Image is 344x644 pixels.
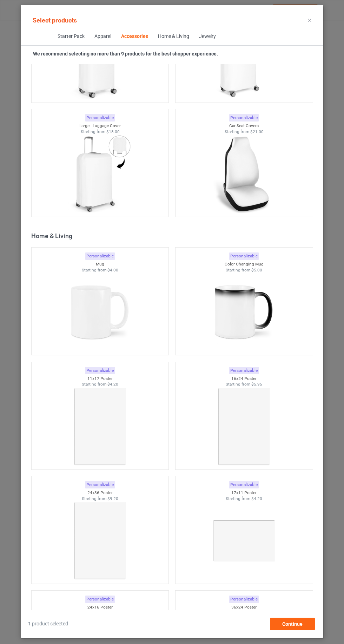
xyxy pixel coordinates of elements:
[212,387,275,466] img: regular.jpg
[85,252,115,260] div: Personalizable
[85,481,115,488] div: Personalizable
[32,490,169,496] div: 24x36 Poster
[52,28,89,45] span: Starter Pack
[85,367,115,374] div: Personalizable
[176,261,313,267] div: Color Changing Mug
[176,490,313,496] div: 17x11 Poster
[282,621,303,627] span: Continue
[32,381,169,387] div: Starting from
[107,496,118,501] span: $9.20
[107,382,118,387] span: $4.20
[68,501,131,580] img: regular.jpg
[107,268,118,272] span: $4.00
[229,252,259,260] div: Personalizable
[250,129,264,134] span: $21.00
[121,33,148,40] div: Accessories
[176,604,313,610] div: 36x24 Poster
[251,496,262,501] span: $4.20
[32,376,169,382] div: 11x17 Poster
[32,267,169,273] div: Starting from
[176,267,313,273] div: Starting from
[176,376,313,382] div: 16x24 Poster
[32,129,169,135] div: Starting from
[85,596,115,603] div: Personalizable
[212,501,275,580] img: regular.jpg
[31,232,316,240] div: Home & Living
[68,273,131,351] img: regular.jpg
[32,604,169,610] div: 24x16 Poster
[176,123,313,129] div: Car Seat Covers
[85,114,115,121] div: Personalizable
[106,129,119,134] span: $18.00
[94,33,111,40] div: Apparel
[212,134,275,213] img: regular.jpg
[68,387,131,466] img: regular.jpg
[199,33,216,40] div: Jewelry
[33,51,218,57] strong: We recommend selecting no more than 9 products for the best shopper experience.
[251,268,262,272] span: $5.00
[32,496,169,502] div: Starting from
[158,33,189,40] div: Home & Living
[270,618,315,630] div: Continue
[176,381,313,387] div: Starting from
[68,134,131,213] img: regular.jpg
[32,123,169,129] div: Large - Luggage Cover
[212,273,275,351] img: regular.jpg
[229,481,259,488] div: Personalizable
[32,261,169,267] div: Mug
[229,596,259,603] div: Personalizable
[176,129,313,135] div: Starting from
[176,496,313,502] div: Starting from
[33,17,77,24] span: Select products
[251,382,262,387] span: $5.95
[229,367,259,374] div: Personalizable
[28,620,68,627] span: 1 product selected
[229,114,259,121] div: Personalizable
